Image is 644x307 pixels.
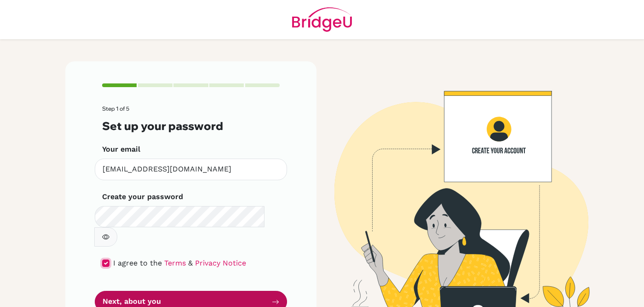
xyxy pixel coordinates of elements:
[195,259,246,267] a: Privacy Notice
[164,259,186,267] a: Terms
[95,159,287,180] input: Insert your email*
[102,191,183,202] label: Create your password
[102,105,129,112] span: Step 1 of 5
[102,144,140,155] label: Your email
[113,259,162,267] span: I agree to the
[102,119,280,133] h3: Set up your password
[188,259,193,267] span: &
